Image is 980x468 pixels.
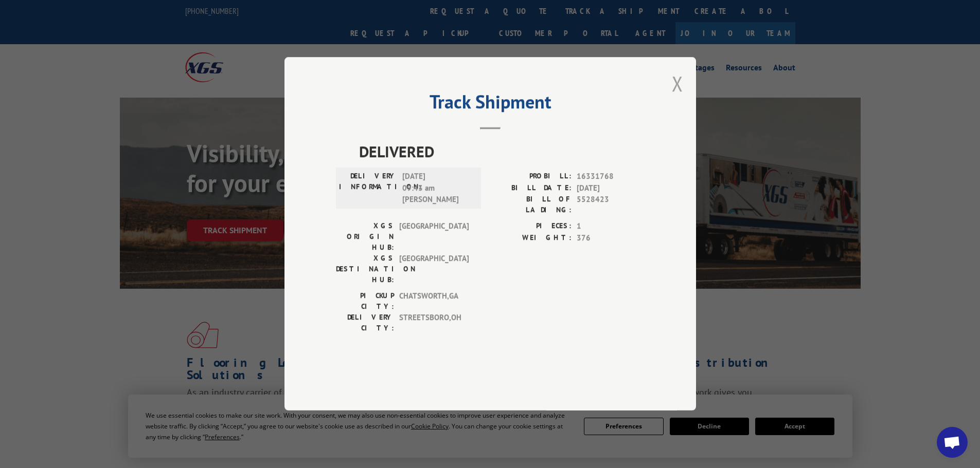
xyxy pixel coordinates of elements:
[490,194,572,216] label: BILL OF LADING:
[399,291,469,312] span: CHATSWORTH , GA
[490,182,572,194] label: BILL DATE:
[399,253,469,286] span: [GEOGRAPHIC_DATA]
[336,291,394,312] label: PICKUP CITY:
[339,171,397,206] label: DELIVERY INFORMATION:
[490,232,572,244] label: WEIGHT:
[490,171,572,183] label: PROBILL:
[577,232,645,244] span: 376
[577,194,645,216] span: 5528423
[336,312,394,334] label: DELIVERY CITY:
[672,70,683,97] button: Close modal
[937,427,968,458] div: Open chat
[336,95,645,114] h2: Track Shipment
[336,221,394,253] label: XGS ORIGIN HUB:
[577,171,645,183] span: 16331768
[359,140,645,163] span: DELIVERED
[577,221,645,233] span: 1
[490,221,572,233] label: PIECES:
[577,182,645,194] span: [DATE]
[399,221,469,253] span: [GEOGRAPHIC_DATA]
[399,312,469,334] span: STREETSBORO , OH
[336,253,394,286] label: XGS DESTINATION HUB:
[402,171,472,206] span: [DATE] 09:43 am [PERSON_NAME]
